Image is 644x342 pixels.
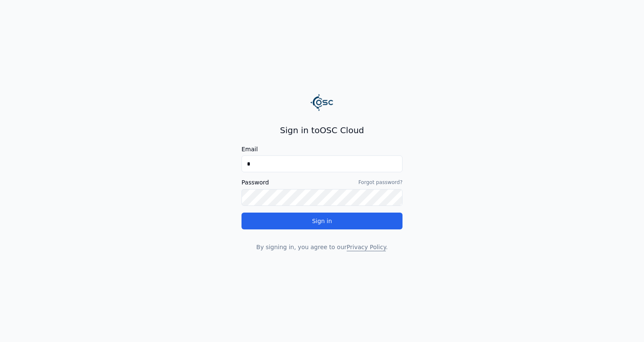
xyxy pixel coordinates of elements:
a: Forgot password? [358,179,402,186]
label: Password [241,179,269,185]
button: Sign in [241,213,402,229]
img: Logo [310,91,334,114]
a: Privacy Policy [347,244,386,250]
h2: Sign in to OSC Cloud [241,124,402,136]
p: By signing in, you agree to our . [241,243,402,251]
label: Email [241,146,402,152]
